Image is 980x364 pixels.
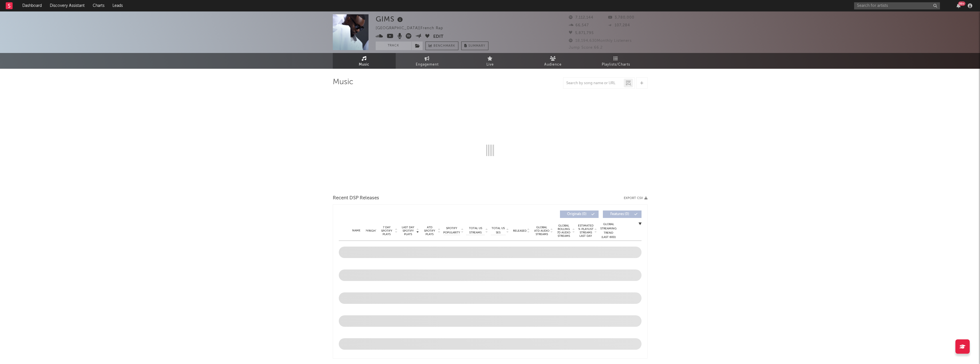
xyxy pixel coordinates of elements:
[376,42,411,50] button: Track
[401,226,416,236] span: Last Day Spotify Plays
[563,81,624,86] input: Search by song name or URL
[569,39,632,43] span: 18,194,630 Monthly Listeners
[376,14,404,24] div: GIMS
[608,23,630,27] span: 107,284
[560,210,599,218] button: Originals(0)
[468,44,485,48] span: Summary
[569,31,594,35] span: 5,871,795
[486,61,494,68] span: Live
[564,213,590,216] span: Originals ( 0 )
[602,61,630,68] span: Playlists/Charts
[513,229,526,233] span: Released
[624,196,648,200] button: Export CSV
[376,25,450,32] div: [GEOGRAPHIC_DATA] | French Rap
[491,226,506,235] span: Total US SES
[603,210,642,218] button: Features(0)
[416,61,439,68] span: Engagement
[459,53,522,69] a: Live
[608,16,634,19] span: 3,780,000
[333,53,396,69] a: Music
[350,229,363,233] div: Name
[569,46,603,50] span: Jump Score: 66.2
[600,222,617,239] div: Global Streaming Trend (Last 60D)
[466,226,485,235] span: Total US Streams
[569,23,589,27] span: 66,547
[361,229,377,233] span: Copyright
[422,226,437,236] span: ATD Spotify Plays
[443,226,460,235] span: Spotify Popularity
[396,53,459,69] a: Engagement
[958,1,965,6] div: 99 +
[359,61,369,68] span: Music
[379,226,394,236] span: 7 Day Spotify Plays
[425,42,458,50] a: Benchmark
[433,33,444,40] button: Edit
[607,213,633,216] span: Features ( 0 )
[461,42,488,50] button: Summary
[522,53,585,69] a: Audience
[534,226,550,236] span: Global ATD Audio Streams
[556,224,572,238] span: Global Rolling 7D Audio Streams
[544,61,562,68] span: Audience
[957,3,961,8] button: 99+
[333,195,379,202] span: Recent DSP Releases
[854,2,940,9] input: Search for artists
[569,16,593,19] span: 7,112,144
[585,53,648,69] a: Playlists/Charts
[433,43,455,50] span: Benchmark
[578,224,594,238] span: Estimated % Playlist Streams Last Day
